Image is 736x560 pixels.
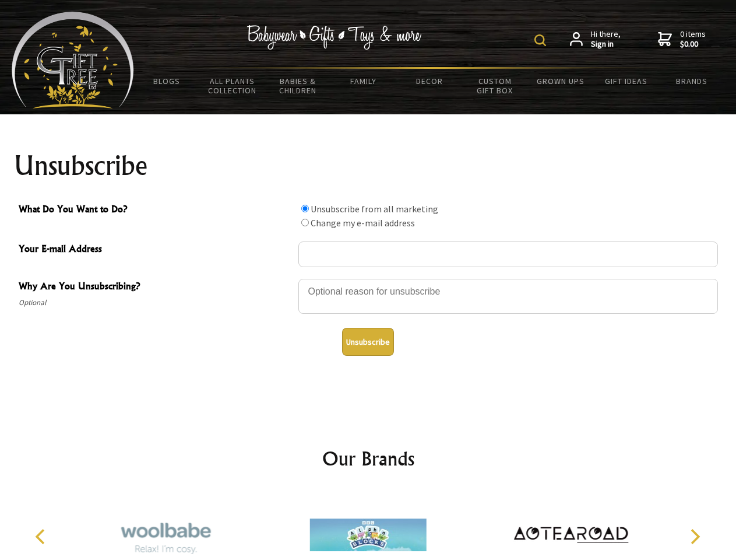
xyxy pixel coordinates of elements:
[591,29,621,50] span: Hi there,
[331,69,397,93] a: Family
[311,217,415,229] label: Change my e-mail address
[301,219,309,226] input: What Do You Want to Do?
[19,296,293,310] span: Optional
[591,39,621,50] strong: Sign in
[298,279,718,314] textarea: Why Are You Unsubscribing?
[19,279,293,296] span: Why Are You Unsubscribing?
[534,34,546,46] img: product search
[680,39,706,50] strong: $0.00
[23,444,713,473] h2: Our Brands
[396,69,462,93] a: Decor
[12,12,134,108] img: Babyware - Gifts - Toys and more...
[462,69,528,103] a: Custom Gift Box
[659,69,725,93] a: Brands
[19,242,293,258] span: Your E-mail Address
[247,25,422,50] img: Babywear - Gifts - Toys & more
[527,69,593,93] a: Grown Ups
[298,242,718,267] input: Your E-mail Address
[570,29,621,50] a: Hi there,Sign in
[593,69,659,93] a: Gift Ideas
[342,328,394,356] button: Unsubscribe
[680,29,706,50] span: 0 items
[682,524,707,549] button: Next
[658,29,706,50] a: 0 items$0.00
[265,69,331,103] a: Babies & Children
[14,152,723,180] h1: Unsubscribe
[301,205,309,212] input: What Do You Want to Do?
[29,524,55,549] button: Previous
[311,203,438,215] label: Unsubscribe from all marketing
[134,69,200,93] a: BLOGS
[200,69,266,103] a: All Plants Collection
[19,202,293,219] span: What Do You Want to Do?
